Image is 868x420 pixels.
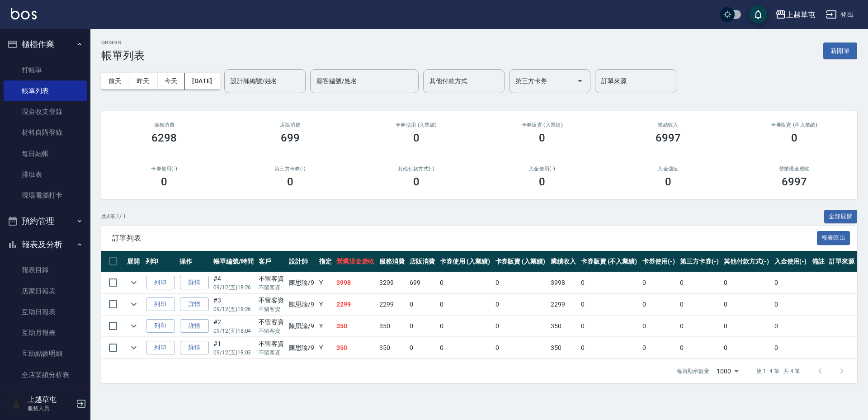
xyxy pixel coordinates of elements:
button: 今天 [157,73,185,90]
td: 0 [772,294,810,315]
button: Open [573,74,587,88]
button: 列印 [146,276,175,290]
button: 上越草屯 [772,5,819,24]
th: 卡券使用(-) [640,251,678,272]
button: 昨天 [129,73,157,90]
td: 0 [438,316,493,337]
td: 0 [722,337,772,359]
h2: ORDERS [101,40,145,46]
button: save [749,5,767,24]
td: 0 [772,272,810,293]
td: 0 [579,337,641,359]
a: 詳情 [180,319,209,333]
button: 列印 [146,297,175,311]
td: 0 [640,294,678,315]
a: 排班表 [4,164,87,185]
h3: 0 [539,132,545,144]
h3: 0 [665,175,671,188]
td: #2 [211,316,256,337]
h2: 營業現金應收 [742,166,846,172]
button: 全部展開 [824,210,858,224]
td: Y [317,337,335,359]
div: 不留客資 [259,274,284,283]
p: 09/12 (五) 18:04 [213,327,254,335]
p: 不留客資 [259,305,284,313]
h3: 0 [413,132,420,144]
td: 陳思諭 /9 [287,337,317,359]
td: 0 [640,272,678,293]
th: 客戶 [256,251,287,272]
td: 0 [493,316,548,337]
th: 列印 [143,251,177,272]
td: Y [317,294,335,315]
td: 陳思諭 /9 [287,272,317,293]
td: 3299 [377,272,407,293]
td: 0 [407,337,438,359]
th: 營業現金應收 [334,251,377,272]
th: 第三方卡券(-) [678,251,722,272]
a: 現場電腦打卡 [4,185,87,206]
th: 服務消費 [377,251,407,272]
th: 業績收入 [548,251,579,272]
p: 服務人員 [28,404,74,412]
p: 09/12 (五) 18:26 [213,305,254,313]
a: 互助日報表 [4,302,87,322]
th: 店販消費 [407,251,438,272]
th: 帳單編號/時間 [211,251,256,272]
h3: 0 [161,175,167,188]
td: 陳思諭 /9 [287,316,317,337]
td: Y [317,272,335,293]
p: 共 4 筆, 1 / 1 [101,212,126,221]
h3: 0 [413,175,420,188]
a: 每日結帳 [4,143,87,164]
td: 0 [407,294,438,315]
td: 0 [438,294,493,315]
td: 0 [579,294,641,315]
button: 新開單 [823,42,857,59]
p: 09/12 (五) 18:26 [213,283,254,292]
div: 不留客資 [259,339,284,349]
a: 詳情 [180,276,209,290]
a: 詳情 [180,297,209,311]
div: 不留客資 [259,317,284,327]
td: 0 [678,337,722,359]
span: 訂單列表 [112,234,817,243]
div: 1000 [713,359,742,383]
button: expand row [127,319,141,333]
img: Logo [11,8,37,19]
td: 0 [678,272,722,293]
h3: 0 [539,175,545,188]
td: 0 [722,272,772,293]
td: 0 [407,316,438,337]
p: 不留客資 [259,283,284,292]
h2: 第三方卡券(-) [238,166,343,172]
h3: 帳單列表 [101,49,145,62]
a: 全店業績分析表 [4,364,87,385]
a: 現金收支登錄 [4,101,87,122]
h2: 其他付款方式(-) [364,166,468,172]
a: 打帳單 [4,60,87,80]
button: 櫃檯作業 [4,33,87,56]
td: 0 [493,337,548,359]
td: 2299 [377,294,407,315]
h3: 0 [287,175,293,188]
button: expand row [127,297,141,311]
button: 報表匯出 [817,231,850,245]
td: 陳思諭 /9 [287,294,317,315]
h3: 服務消費 [112,122,217,128]
td: 350 [377,316,407,337]
td: 350 [334,337,377,359]
th: 入金使用(-) [772,251,810,272]
h2: 入金使用(-) [490,166,594,172]
p: 第 1–4 筆 共 4 筆 [756,367,800,375]
td: 0 [722,316,772,337]
td: 0 [678,316,722,337]
th: 設計師 [287,251,317,272]
td: Y [317,316,335,337]
td: #1 [211,337,256,359]
td: 0 [772,316,810,337]
td: 3998 [548,272,579,293]
td: 350 [377,337,407,359]
td: 0 [640,337,678,359]
h3: 6997 [656,132,681,144]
